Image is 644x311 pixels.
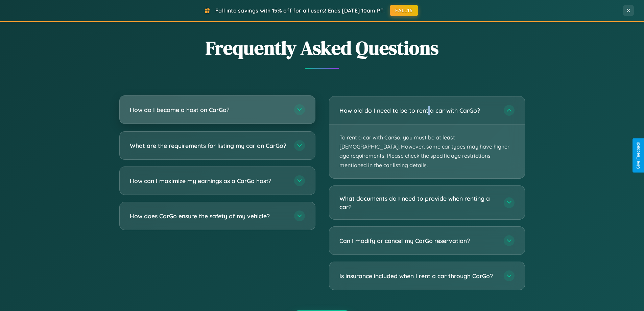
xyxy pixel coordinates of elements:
[119,35,525,61] h2: Frequently Asked Questions
[130,141,287,150] h3: What are the requirements for listing my car on CarGo?
[636,142,641,169] div: Give Feedback
[339,194,497,211] h3: What documents do I need to provide when renting a car?
[390,5,418,16] button: FALL15
[130,177,287,185] h3: How can I maximize my earnings as a CarGo host?
[130,106,287,114] h3: How do I become a host on CarGo?
[339,106,497,115] h3: How old do I need to be to rent a car with CarGo?
[339,272,497,280] h3: Is insurance included when I rent a car through CarGo?
[215,7,385,14] span: Fall into savings with 15% off for all users! Ends [DATE] 10am PT.
[130,212,287,220] h3: How does CarGo ensure the safety of my vehicle?
[339,237,497,245] h3: Can I modify or cancel my CarGo reservation?
[329,125,525,178] p: To rent a car with CarGo, you must be at least [DEMOGRAPHIC_DATA]. However, some car types may ha...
